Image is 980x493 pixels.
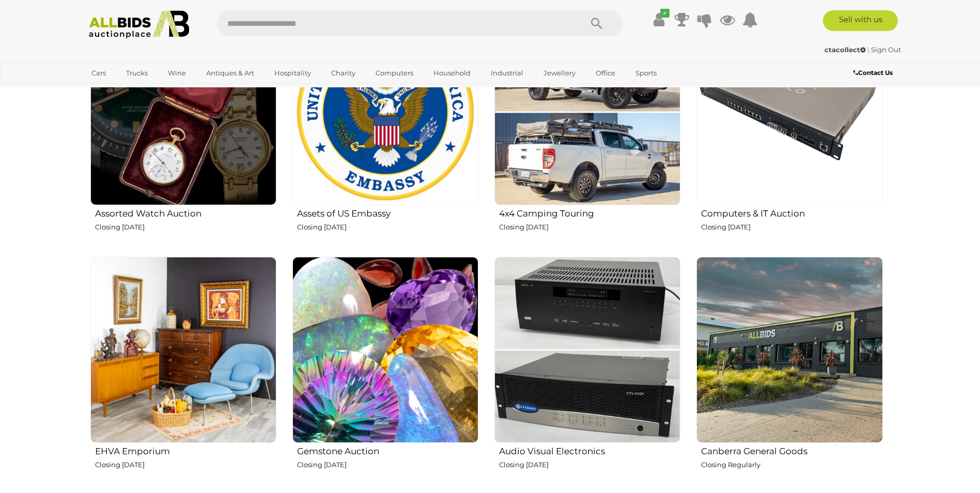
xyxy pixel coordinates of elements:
[696,256,882,486] a: Canberra General Goods Closing Regularly
[268,65,318,82] a: Hospitality
[701,221,882,233] p: Closing [DATE]
[90,257,276,443] img: EHVA Emporium
[494,256,680,486] a: Audio Visual Electronics Closing [DATE]
[292,19,478,205] img: Assets of US Embassy
[660,9,670,18] i: ✔
[484,65,530,82] a: Industrial
[85,65,113,82] a: Cars
[297,444,478,456] h2: Gemstone Auction
[499,459,680,471] p: Closing [DATE]
[499,206,680,219] h2: 4x4 Camping Touring
[825,45,867,54] a: ctacollect
[825,45,866,54] strong: ctacollect
[853,67,895,79] a: Contact Us
[369,65,420,82] a: Computers
[85,82,172,99] a: [GEOGRAPHIC_DATA]
[292,256,478,486] a: Gemstone Auction Closing [DATE]
[292,257,478,443] img: Gemstone Auction
[589,65,622,82] a: Office
[629,65,663,82] a: Sports
[537,65,582,82] a: Jewellery
[499,221,680,233] p: Closing [DATE]
[90,19,276,205] img: Assorted Watch Auction
[297,221,478,233] p: Closing [DATE]
[701,444,882,456] h2: Canberra General Goods
[696,19,882,249] a: Computers & IT Auction Closing [DATE]
[701,206,882,219] h2: Computers & IT Auction
[324,65,362,82] a: Charity
[90,19,276,249] a: Assorted Watch Auction Closing [DATE]
[571,10,623,36] button: Search
[90,256,276,486] a: EHVA Emporium Closing [DATE]
[853,69,893,76] b: Contact Us
[823,10,898,31] a: Sell with us
[651,10,667,29] a: ✔
[95,444,276,456] h2: EHVA Emporium
[494,19,680,249] a: 4x4 Camping Touring Closing [DATE]
[696,19,882,205] img: Computers & IT Auction
[297,206,478,219] h2: Assets of US Embassy
[494,19,680,205] img: 4x4 Camping Touring
[701,459,882,471] p: Closing Regularly
[427,65,477,82] a: Household
[292,19,478,249] a: Assets of US Embassy Closing [DATE]
[199,65,261,82] a: Antiques & Art
[161,65,193,82] a: Wine
[95,221,276,233] p: Closing [DATE]
[119,65,154,82] a: Trucks
[696,257,882,443] img: Canberra General Goods
[83,10,195,39] img: Allbids.com.au
[297,459,478,471] p: Closing [DATE]
[867,45,869,54] span: |
[499,444,680,456] h2: Audio Visual Electronics
[871,45,901,54] a: Sign Out
[494,257,680,443] img: Audio Visual Electronics
[95,206,276,219] h2: Assorted Watch Auction
[95,459,276,471] p: Closing [DATE]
